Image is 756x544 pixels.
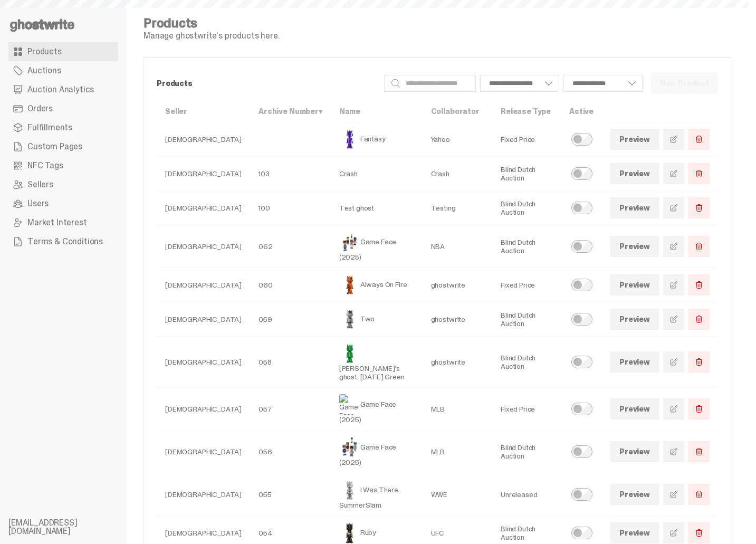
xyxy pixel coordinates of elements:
[339,437,360,458] img: Game Face (2025)
[8,137,118,156] a: Custom Pages
[423,388,492,431] td: MLB
[688,398,710,419] button: Delete Product
[8,99,118,118] a: Orders
[250,473,331,516] td: 055
[339,232,360,253] img: Game Face (2025)
[339,343,360,364] img: Schrödinger's ghost: Sunday Green
[688,129,710,150] button: Delete Product
[423,101,492,122] th: Collaborator
[339,129,360,150] img: Fantasy
[610,398,659,419] a: Preview
[688,484,710,505] button: Delete Product
[339,522,360,543] img: Ruby
[610,309,659,330] a: Preview
[8,175,118,194] a: Sellers
[492,122,561,157] td: Fixed Price
[143,17,280,30] h4: Products
[492,431,561,473] td: Blind Dutch Auction
[250,388,331,431] td: 057
[8,118,118,137] a: Fulfillments
[8,42,118,61] a: Products
[688,309,710,330] button: Delete Product
[688,197,710,218] button: Delete Product
[27,199,49,208] span: Users
[610,163,659,184] a: Preview
[27,142,82,151] span: Custom Pages
[331,157,423,191] td: Crash
[331,101,423,122] th: Name
[331,337,423,388] td: [PERSON_NAME]'s ghost: [DATE] Green
[157,122,250,157] td: [DEMOGRAPHIC_DATA]
[688,163,710,184] button: Delete Product
[492,101,561,122] th: Release Type
[339,480,360,501] img: I Was There SummerSlam
[157,473,250,516] td: [DEMOGRAPHIC_DATA]
[423,191,492,225] td: Testing
[8,156,118,175] a: NFC Tags
[331,122,423,157] td: Fantasy
[610,522,659,543] a: Preview
[143,32,280,40] p: Manage ghostwrite's products here.
[688,441,710,462] button: Delete Product
[339,274,360,295] img: Always On Fire
[492,337,561,388] td: Blind Dutch Auction
[250,157,331,191] td: 103
[610,441,659,462] a: Preview
[157,337,250,388] td: [DEMOGRAPHIC_DATA]
[688,351,710,373] button: Delete Product
[157,80,376,87] p: Products
[492,225,561,268] td: Blind Dutch Auction
[27,85,94,94] span: Auction Analytics
[331,302,423,337] td: Two
[250,302,331,337] td: 059
[492,302,561,337] td: Blind Dutch Auction
[250,268,331,302] td: 060
[423,302,492,337] td: ghostwrite
[250,225,331,268] td: 062
[8,80,118,99] a: Auction Analytics
[610,351,659,373] a: Preview
[492,191,561,225] td: Blind Dutch Auction
[423,225,492,268] td: NBA
[250,337,331,388] td: 058
[250,431,331,473] td: 056
[610,197,659,218] a: Preview
[423,337,492,388] td: ghostwrite
[423,268,492,302] td: ghostwrite
[610,274,659,295] a: Preview
[157,157,250,191] td: [DEMOGRAPHIC_DATA]
[157,101,250,122] th: Seller
[331,388,423,431] td: Game Face (2025)
[8,232,118,251] a: Terms & Conditions
[8,213,118,232] a: Market Interest
[157,388,250,431] td: [DEMOGRAPHIC_DATA]
[492,473,561,516] td: Unreleased
[259,107,322,116] a: Archive Number▾
[27,104,53,113] span: Orders
[157,191,250,225] td: [DEMOGRAPHIC_DATA]
[27,161,63,170] span: NFC Tags
[688,236,710,257] button: Delete Product
[27,237,103,246] span: Terms & Conditions
[27,180,53,189] span: Sellers
[331,268,423,302] td: Always On Fire
[688,274,710,295] button: Delete Product
[423,157,492,191] td: Crash
[157,302,250,337] td: [DEMOGRAPHIC_DATA]
[27,66,61,75] span: Auctions
[569,107,594,116] a: Active
[157,268,250,302] td: [DEMOGRAPHIC_DATA]
[339,394,360,415] img: Game Face (2025)
[319,107,322,116] span: ▾
[492,388,561,431] td: Fixed Price
[331,431,423,473] td: Game Face (2025)
[250,191,331,225] td: 100
[331,225,423,268] td: Game Face (2025)
[157,225,250,268] td: [DEMOGRAPHIC_DATA]
[331,191,423,225] td: Test ghost
[27,47,62,56] span: Products
[8,194,118,213] a: Users
[610,484,659,505] a: Preview
[8,61,118,80] a: Auctions
[688,522,710,543] button: Delete Product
